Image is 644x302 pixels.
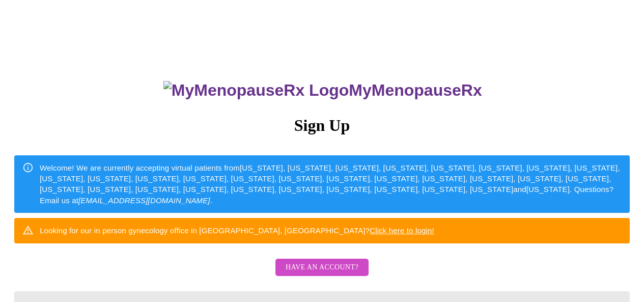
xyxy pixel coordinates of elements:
[286,261,358,274] span: Have an account?
[163,81,349,100] img: MyMenopauseRx Logo
[273,270,371,279] a: Have an account?
[14,116,630,135] h3: Sign Up
[275,259,369,277] button: Have an account?
[40,221,434,240] div: Looking for our in person gynecology office in [GEOGRAPHIC_DATA], [GEOGRAPHIC_DATA]?
[78,196,210,205] em: [EMAIL_ADDRESS][DOMAIN_NAME]
[370,226,434,235] a: Click here to login!
[16,81,630,100] h3: MyMenopauseRx
[40,158,622,210] div: Welcome! We are currently accepting virtual patients from [US_STATE], [US_STATE], [US_STATE], [US...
